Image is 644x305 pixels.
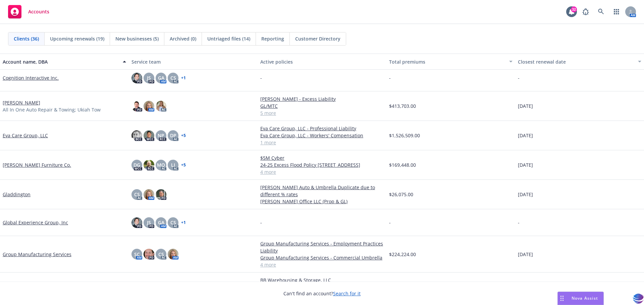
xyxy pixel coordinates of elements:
a: + 5 [181,163,186,167]
span: All In One Auto Repair & Towing; Ukiah Tow [3,106,101,113]
span: LI [171,161,175,168]
span: Can't find an account? [283,290,361,297]
span: CS [158,251,164,258]
a: [PERSON_NAME] Furniture Co. [3,161,71,168]
span: $413,703.00 [389,102,416,109]
span: JS [147,74,151,81]
span: [DATE] [518,102,533,109]
div: Drag to move [558,292,566,305]
span: Clients (36) [14,35,39,42]
span: Accounts [28,9,49,14]
span: $224,224.00 [389,251,416,258]
a: Group Manufacturing Services - Commercial Umbrella [260,254,384,261]
a: Search [594,5,608,18]
img: photo [168,249,178,259]
img: photo [131,101,142,111]
a: [PERSON_NAME] [3,99,40,106]
img: photo [144,249,154,259]
a: Gladdington [3,191,31,198]
span: GA [158,219,164,226]
a: Accounts [5,2,52,21]
a: + 5 [181,134,186,138]
span: - [518,74,520,81]
img: photo [156,101,166,111]
span: Untriaged files (14) [207,35,250,42]
a: BB Warehousing & Storage, LLC [260,277,384,284]
a: Group Manufacturing Services - Employment Practices Liability [260,240,384,254]
img: photo [144,130,154,141]
span: $169,448.00 [389,161,416,168]
a: 24-25 Excess Flood Policy [STREET_ADDRESS] [260,161,384,168]
a: + 1 [181,221,186,225]
span: Archived (0) [170,35,196,42]
span: Upcoming renewals (19) [50,35,104,42]
a: Search for it [333,290,361,297]
div: Closest renewal date [518,58,634,65]
span: New businesses (5) [115,35,159,42]
a: Eva Care Group, LLC - Workers' Compensation [260,132,384,139]
img: photo [144,101,154,111]
span: Customer Directory [295,35,340,42]
span: Nova Assist [572,295,598,301]
span: - [260,74,262,81]
button: Active policies [258,54,386,70]
img: photo [131,217,142,228]
a: [PERSON_NAME] Office LLC (Prop & GL) [260,198,384,205]
a: [PERSON_NAME] COMPANIES, INC. [3,280,81,287]
a: Switch app [610,5,623,18]
span: [DATE] [518,161,533,168]
span: CS [170,219,176,226]
a: Eva Care Group, LLC [3,132,48,139]
span: [DATE] [518,191,533,198]
button: Service team [129,54,258,70]
span: CS [134,191,140,198]
span: MQ [157,161,165,168]
span: NP [158,132,164,139]
span: SC [134,251,140,258]
span: - [260,219,262,226]
a: 4 more [260,168,384,175]
div: 32 [571,6,577,12]
img: svg+xml;base64,PHN2ZyB3aWR0aD0iMzQiIGhlaWdodD0iMzQiIHZpZXdCb3g9IjAgMCAzNCAzNCIgZmlsbD0ibm9uZSIgeG... [633,293,644,305]
span: [DATE] [518,251,533,258]
button: Nova Assist [557,292,604,305]
img: photo [131,130,142,141]
img: photo [131,73,142,83]
span: DP [170,132,176,139]
a: Global Experience Group, Inc [3,219,68,226]
a: Eva Care Group, LLC - Professional Liability [260,125,384,132]
span: GA [158,74,164,81]
span: [DATE] [518,132,533,139]
img: photo [144,189,154,200]
span: Reporting [261,35,284,42]
span: - [389,74,391,81]
span: $26,075.00 [389,191,413,198]
div: Total premiums [389,58,505,65]
div: Service team [131,58,255,65]
img: photo [144,160,154,170]
a: $5M Cyber [260,154,384,161]
button: Total premiums [386,54,515,70]
div: Active policies [260,58,384,65]
span: - [518,219,520,226]
a: Group Manufacturing Services [3,251,71,258]
a: + 1 [181,76,186,80]
a: 5 more [260,109,384,117]
a: Cognition Interactive Inc. [3,74,59,81]
span: $1,526,509.00 [389,132,420,139]
a: 1 more [260,139,384,146]
a: [PERSON_NAME] - Excess Liability [260,95,384,102]
img: photo [156,189,166,200]
span: CS [170,74,176,81]
button: Closest renewal date [515,54,644,70]
span: - [389,219,391,226]
span: DG [133,161,140,168]
div: Account name, DBA [3,58,119,65]
span: JS [147,219,151,226]
a: GL/MTC [260,102,384,109]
